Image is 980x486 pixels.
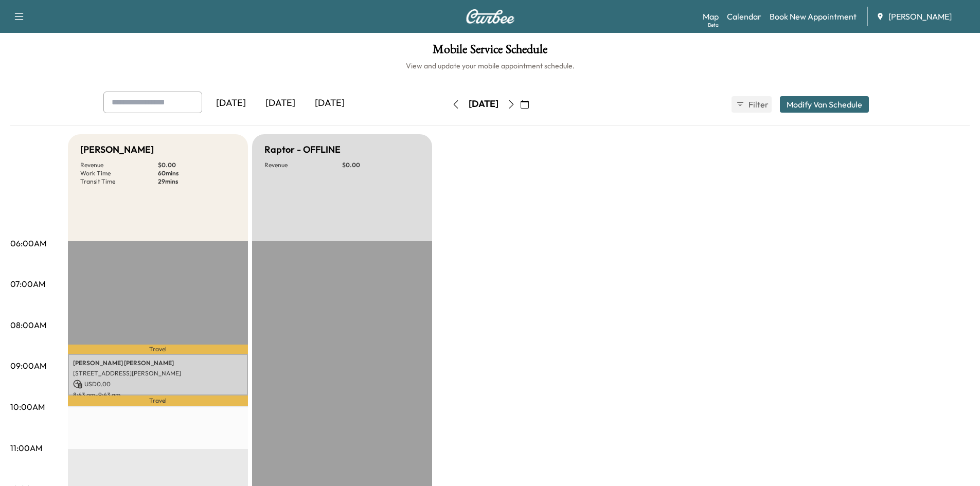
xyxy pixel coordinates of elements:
p: $ 0.00 [158,161,236,169]
p: Revenue [80,161,158,169]
p: 11:00AM [10,442,42,454]
a: MapBeta [703,10,719,23]
p: 8:43 am - 9:43 am [73,391,243,399]
div: [DATE] [469,98,498,111]
div: [DATE] [206,92,256,115]
h5: [PERSON_NAME] [80,142,154,157]
p: [STREET_ADDRESS][PERSON_NAME] [73,369,243,377]
p: 10:00AM [10,401,45,413]
p: [PERSON_NAME] [PERSON_NAME] [73,359,243,367]
div: [DATE] [256,92,305,115]
h1: Mobile Service Schedule [10,43,970,61]
p: 29 mins [158,177,236,186]
p: 09:00AM [10,359,46,372]
button: Modify Van Schedule [780,96,869,113]
div: [DATE] [305,92,354,115]
button: Filter [732,96,772,113]
p: $ 0.00 [342,161,420,169]
div: Beta [708,21,719,29]
p: Work Time [80,169,158,177]
span: Filter [749,98,767,111]
img: Curbee Logo [466,9,515,24]
h5: Raptor - OFFLINE [264,142,341,157]
p: 08:00AM [10,319,46,331]
p: Travel [68,395,248,406]
p: Transit Time [80,177,158,186]
p: 60 mins [158,169,236,177]
h6: View and update your mobile appointment schedule. [10,61,970,71]
span: [PERSON_NAME] [888,10,952,23]
p: Travel [68,345,248,353]
a: Calendar [727,10,761,23]
p: Revenue [264,161,342,169]
p: 07:00AM [10,278,45,290]
p: USD 0.00 [73,380,243,389]
p: 06:00AM [10,237,46,249]
a: Book New Appointment [770,10,857,23]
